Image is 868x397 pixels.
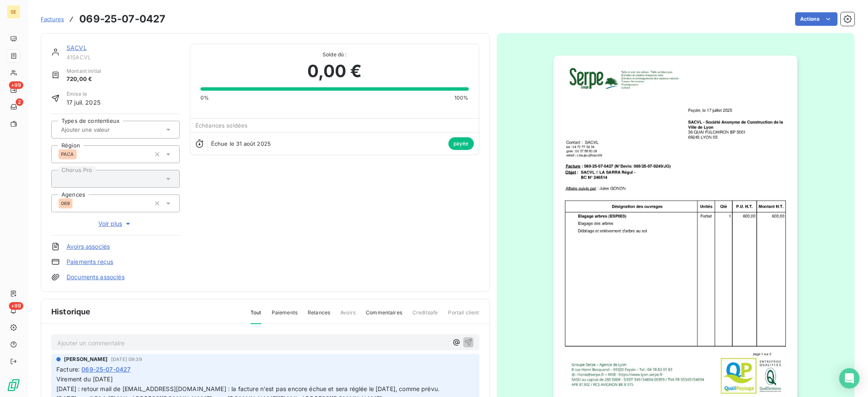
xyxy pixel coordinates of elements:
span: Historique [51,306,91,317]
h3: 069-25-07-0427 [79,11,165,27]
div: SE [7,5,20,19]
input: Ajouter une valeur [60,126,145,133]
img: Logo LeanPay [7,378,20,392]
span: Tout [250,309,262,324]
span: Échue le 31 août 2025 [211,140,271,147]
span: Paiements [272,309,298,323]
span: Montant initial [67,67,101,75]
span: [PERSON_NAME] [64,355,108,363]
span: PACA [61,152,74,157]
span: Facture : [56,365,80,374]
span: Voir plus [98,219,132,228]
span: Factures [41,16,64,22]
span: payée [448,137,474,150]
a: Paiements reçus [67,258,113,266]
span: Échéances soldées [195,122,248,129]
span: Creditsafe [412,309,438,323]
a: Avoirs associés [67,242,110,251]
a: Documents associés [67,273,125,281]
span: 720,00 € [67,75,101,83]
span: Émise le [67,90,100,98]
button: Actions [795,12,837,26]
span: 0% [200,94,209,102]
span: 2 [16,98,23,106]
span: Solde dû : [200,51,469,58]
span: Avoirs [340,309,356,323]
span: 0,00 € [307,58,362,84]
span: [DATE] 09:39 [111,357,142,362]
a: Factures [41,15,64,23]
span: 100% [454,94,469,102]
span: Relances [308,309,330,323]
span: 069-25-07-0427 [81,365,131,374]
span: 17 juil. 2025 [67,98,100,107]
button: Voir plus [51,219,180,228]
a: SACVL [67,44,87,51]
span: 41SACVL [67,54,180,61]
span: Commentaires [366,309,402,323]
span: 069 [61,201,70,206]
span: Portail client [448,309,479,323]
div: Open Intercom Messenger [839,368,860,389]
span: +99 [9,302,23,310]
span: +99 [9,81,23,89]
